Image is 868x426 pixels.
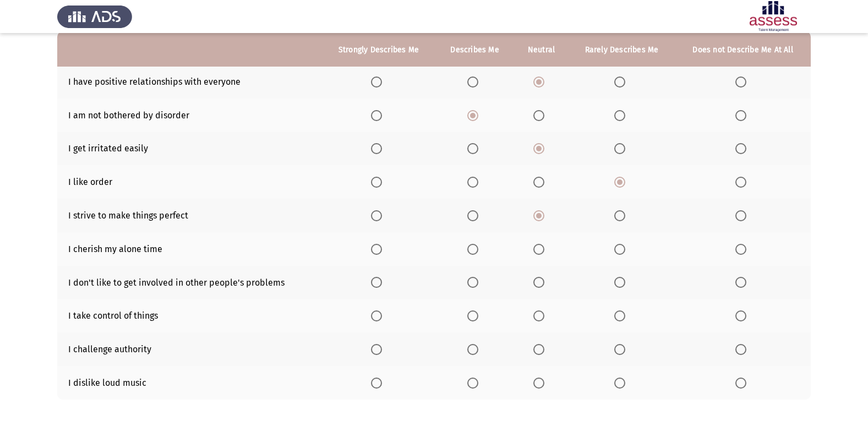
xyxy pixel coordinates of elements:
[371,343,386,354] mat-radio-group: Select an option
[735,110,751,120] mat-radio-group: Select an option
[735,210,751,220] mat-radio-group: Select an option
[467,343,483,354] mat-radio-group: Select an option
[735,243,751,254] mat-radio-group: Select an option
[467,277,483,287] mat-radio-group: Select an option
[533,76,549,86] mat-radio-group: Select an option
[614,243,630,254] mat-radio-group: Select an option
[533,343,549,354] mat-radio-group: Select an option
[614,176,630,187] mat-radio-group: Select an option
[533,243,549,254] mat-radio-group: Select an option
[467,176,483,187] mat-radio-group: Select an option
[736,1,811,32] img: Assessment logo of ASSESS Employability - EBI
[735,143,751,154] mat-radio-group: Select an option
[57,199,322,232] td: I strive to make things perfect
[533,110,549,120] mat-radio-group: Select an option
[467,210,483,220] mat-radio-group: Select an option
[614,76,630,86] mat-radio-group: Select an option
[614,110,630,120] mat-radio-group: Select an option
[735,277,751,287] mat-radio-group: Select an option
[322,33,436,67] th: Strongly Describes Me
[735,76,751,86] mat-radio-group: Select an option
[371,76,386,86] mat-radio-group: Select an option
[614,377,630,387] mat-radio-group: Select an option
[57,299,322,332] td: I take control of things
[735,310,751,320] mat-radio-group: Select an option
[467,243,483,254] mat-radio-group: Select an option
[371,310,386,320] mat-radio-group: Select an option
[57,65,322,99] td: I have positive relationships with everyone
[614,210,630,220] mat-radio-group: Select an option
[57,366,322,400] td: I dislike loud music
[614,143,630,154] mat-radio-group: Select an option
[533,176,549,187] mat-radio-group: Select an option
[57,266,322,299] td: I don't like to get involved in other people's problems
[371,110,386,120] mat-radio-group: Select an option
[57,332,322,366] td: I challenge authority
[467,377,483,387] mat-radio-group: Select an option
[371,277,386,287] mat-radio-group: Select an option
[371,143,386,154] mat-radio-group: Select an option
[533,310,549,320] mat-radio-group: Select an option
[371,377,386,387] mat-radio-group: Select an option
[614,277,630,287] mat-radio-group: Select an option
[57,232,322,266] td: I cherish my alone time
[735,343,751,354] mat-radio-group: Select an option
[371,243,386,254] mat-radio-group: Select an option
[533,143,549,154] mat-radio-group: Select an option
[467,310,483,320] mat-radio-group: Select an option
[467,110,483,120] mat-radio-group: Select an option
[614,310,630,320] mat-radio-group: Select an option
[57,165,322,199] td: I like order
[467,76,483,86] mat-radio-group: Select an option
[614,343,630,354] mat-radio-group: Select an option
[675,33,811,67] th: Does not Describe Me At All
[735,176,751,187] mat-radio-group: Select an option
[57,1,132,32] img: Assess Talent Management logo
[735,377,751,387] mat-radio-group: Select an option
[467,143,483,154] mat-radio-group: Select an option
[57,132,322,166] td: I get irritated easily
[371,176,386,187] mat-radio-group: Select an option
[371,210,386,220] mat-radio-group: Select an option
[569,33,675,67] th: Rarely Describes Me
[435,33,514,67] th: Describes Me
[514,33,569,67] th: Neutral
[57,99,322,132] td: I am not bothered by disorder
[533,277,549,287] mat-radio-group: Select an option
[533,210,549,220] mat-radio-group: Select an option
[533,377,549,387] mat-radio-group: Select an option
